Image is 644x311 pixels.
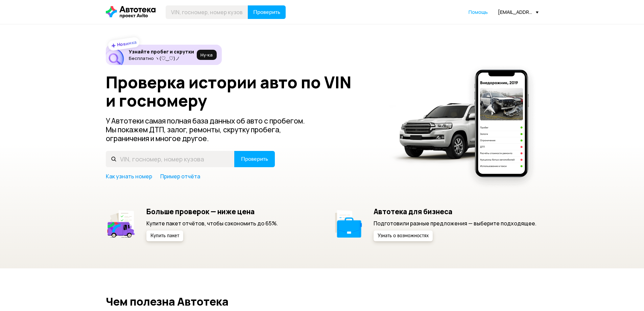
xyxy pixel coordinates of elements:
span: Проверить [241,156,268,162]
button: Купить пакет [146,230,183,241]
h2: Чем полезна Автотека [106,295,539,308]
a: Помощь [469,9,488,16]
p: Бесплатно ヽ(♡‿♡)ノ [129,55,194,61]
h5: Больше проверок — ниже цена [146,207,278,216]
h6: Узнайте пробег и скрутки [129,49,194,55]
span: Проверить [253,9,280,15]
h1: Проверка истории авто по VIN и госномеру [106,73,381,110]
span: Помощь [469,9,488,15]
input: VIN, госномер, номер кузова [106,151,235,167]
strong: Новинка [116,39,137,48]
button: Проверить [234,151,275,167]
a: Как узнать номер [106,173,152,180]
h5: Автотека для бизнеса [374,207,536,216]
p: Купите пакет отчётов, чтобы сэкономить до 65%. [146,220,278,227]
a: Пример отчёта [160,173,200,180]
p: Подготовили разные предложения — выберите подходящее. [374,220,536,227]
div: [EMAIL_ADDRESS][PERSON_NAME][DOMAIN_NAME] [498,9,539,15]
span: Купить пакет [150,234,179,238]
button: Проверить [248,5,286,19]
p: У Автотеки самая полная база данных об авто с пробегом. Мы покажем ДТП, залог, ремонты, скрутку п... [106,116,316,143]
input: VIN, госномер, номер кузова [166,5,248,19]
span: Узнать о возможностях [378,234,429,238]
button: Узнать о возможностях [374,230,433,241]
span: Ну‑ка [200,52,213,58]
